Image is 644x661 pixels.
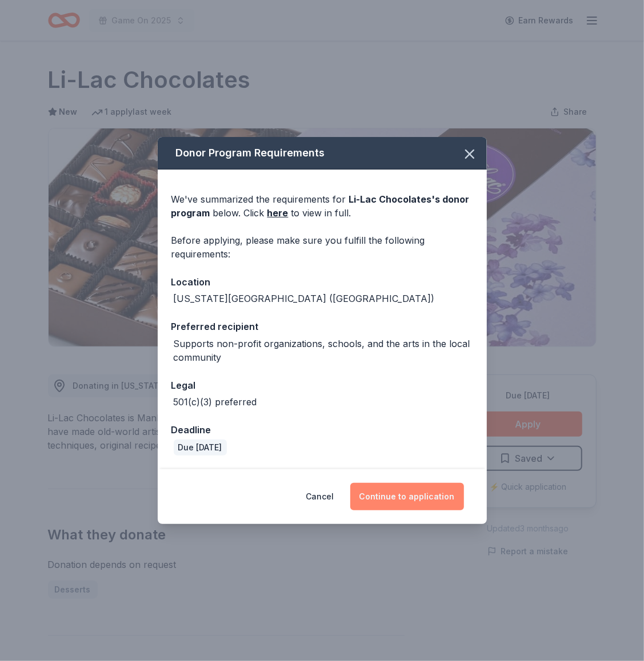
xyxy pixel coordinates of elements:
[174,440,227,456] div: Due [DATE]
[171,319,473,334] div: Preferred recipient
[174,292,435,305] div: [US_STATE][GEOGRAPHIC_DATA] ([GEOGRAPHIC_DATA])
[174,395,257,409] div: 501(c)(3) preferred
[267,206,289,220] a: here
[350,483,464,510] button: Continue to application
[158,137,487,170] div: Donor Program Requirements
[171,233,473,261] div: Before applying, please make sure you fulfill the following requirements:
[174,337,473,364] div: Supports non-profit organizations, schools, and the arts in the local community
[306,483,334,510] button: Cancel
[171,422,473,437] div: Deadline
[171,378,473,393] div: Legal
[171,192,473,220] div: We've summarized the requirements for below. Click to view in full.
[171,275,473,289] div: Location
